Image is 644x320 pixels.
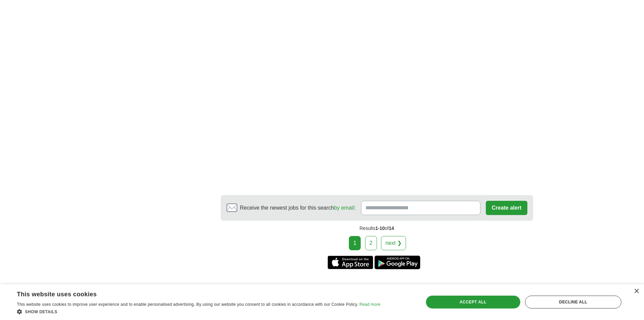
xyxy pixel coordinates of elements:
a: Read more, opens a new window [359,302,380,307]
button: Create alert [486,201,527,215]
div: Show details [17,308,380,315]
span: Show details [25,310,57,314]
span: 14 [389,226,394,231]
span: This website uses cookies to improve user experience and to enable personalised advertising. By u... [17,302,358,307]
div: Accept all [426,296,520,308]
a: by email [334,205,354,211]
span: 1-10 [375,226,385,231]
div: Close [634,289,639,294]
div: Results of [221,221,533,236]
div: 1 [349,236,361,250]
div: Decline all [525,296,621,308]
span: Receive the newest jobs for this search : [240,204,356,212]
a: Get the Android app [375,256,420,269]
a: Get the iPhone app [328,256,373,269]
div: This website uses cookies [17,288,363,298]
a: next ❯ [381,236,406,250]
a: 2 [365,236,377,250]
